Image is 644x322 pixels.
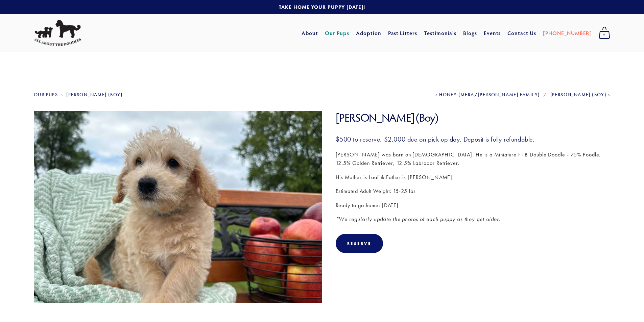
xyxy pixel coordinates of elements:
a: Blogs [463,27,477,39]
em: *We regularly update the photos of each puppy as they get older. [336,216,500,222]
img: All About The Doodles [34,20,81,46]
p: Estimated Adult Weight: 15-25 lbs [336,187,611,196]
a: Testimonials [424,27,457,39]
div: Reserve [336,234,383,253]
a: Our Pups [325,27,350,39]
p: Ready to go home: [DATE] [336,201,611,210]
h1: [PERSON_NAME] (Boy) [336,111,611,125]
a: [PHONE_NUMBER] [543,27,592,39]
a: Our Pups [34,92,58,98]
a: Contact Us [507,27,536,39]
div: Reserve [347,241,372,246]
a: 0 items in cart [595,25,614,42]
a: Honey (Mera/[PERSON_NAME] Family) [435,92,540,98]
h3: $500 to reserve. $2,000 due on pick up day. Deposit is fully refundable. [336,135,611,144]
a: Past Litters [388,29,418,36]
a: [PERSON_NAME] (Boy) [550,92,610,98]
p: His Mother is Loaf & Father is [PERSON_NAME]. [336,173,611,182]
a: Events [484,27,501,39]
a: About [302,27,318,39]
span: 0 [599,30,610,39]
p: [PERSON_NAME] was born on [DEMOGRAPHIC_DATA]. He is a Miniature F1B Double Doodle - 75% Poodle, 1... [336,150,611,168]
a: Adoption [356,27,381,39]
span: Honey (Mera/[PERSON_NAME] Family) [439,92,540,98]
a: [PERSON_NAME] (Boy) [66,92,123,98]
span: [PERSON_NAME] (Boy) [550,92,607,98]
